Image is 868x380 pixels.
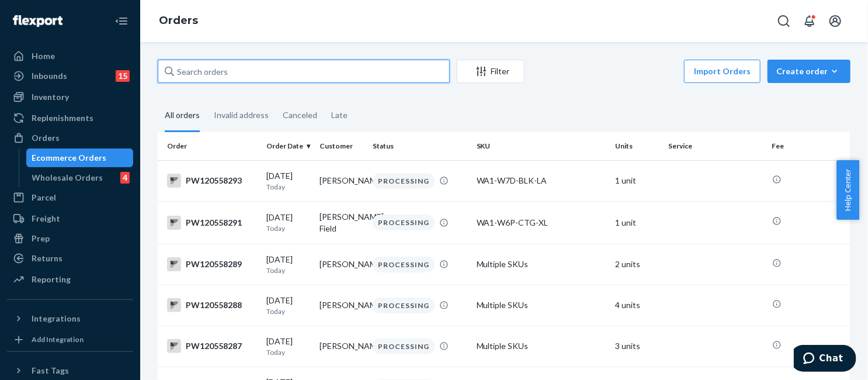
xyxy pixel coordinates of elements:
[116,70,130,82] div: 15
[13,15,63,27] img: Flexport logo
[167,339,257,353] div: PW120558287
[7,270,133,289] a: Reporting
[32,213,60,224] div: Freight
[167,257,257,271] div: PW120558289
[120,172,130,184] div: 4
[373,338,435,354] div: PROCESSING
[266,182,310,192] p: Today
[266,212,310,233] div: [DATE]
[32,365,69,376] div: Fast Tags
[798,9,821,33] button: Open notifications
[7,209,133,228] a: Freight
[159,14,198,27] a: Orders
[32,70,67,82] div: Inbounds
[776,65,842,77] div: Create order
[266,336,310,357] div: [DATE]
[664,132,768,160] th: Service
[373,173,435,189] div: PROCESSING
[315,201,368,244] td: [PERSON_NAME] Field
[472,244,610,285] td: Multiple SKUs
[684,60,761,83] button: Import Orders
[32,91,69,103] div: Inventory
[315,160,368,201] td: [PERSON_NAME]
[7,309,133,328] button: Integrations
[472,285,610,326] td: Multiple SKUs
[165,100,200,132] div: All orders
[315,244,368,285] td: [PERSON_NAME]
[150,4,207,38] ol: breadcrumbs
[32,192,56,203] div: Parcel
[373,215,435,230] div: PROCESSING
[7,129,133,147] a: Orders
[7,188,133,207] a: Parcel
[32,253,63,264] div: Returns
[472,326,610,367] td: Multiple SKUs
[266,170,310,192] div: [DATE]
[315,285,368,326] td: [PERSON_NAME]
[283,100,317,130] div: Canceled
[266,347,310,357] p: Today
[158,60,450,83] input: Search orders
[824,9,847,33] button: Open account menu
[32,112,93,124] div: Replenishments
[794,345,856,374] iframe: Opens a widget where you can chat to one of our agents
[772,9,796,33] button: Open Search Box
[610,201,664,244] td: 1 unit
[167,216,257,230] div: PW120558291
[320,141,363,151] div: Customer
[768,60,850,83] button: Create order
[32,172,103,184] div: Wholesale Orders
[32,152,107,164] div: Ecommerce Orders
[610,160,664,201] td: 1 unit
[7,47,133,65] a: Home
[32,50,55,62] div: Home
[32,313,81,324] div: Integrations
[262,132,315,160] th: Order Date
[836,160,859,220] button: Help Center
[214,100,269,130] div: Invalid address
[457,65,524,77] div: Filter
[7,229,133,248] a: Prep
[368,132,472,160] th: Status
[167,298,257,312] div: PW120558288
[7,88,133,106] a: Inventory
[32,274,71,285] div: Reporting
[7,249,133,268] a: Returns
[457,60,525,83] button: Filter
[110,9,133,33] button: Close Navigation
[768,132,850,160] th: Fee
[610,285,664,326] td: 4 units
[7,109,133,127] a: Replenishments
[477,217,606,229] div: WA1-W6P-CTG-XL
[266,295,310,316] div: [DATE]
[266,254,310,275] div: [DATE]
[7,361,133,380] button: Fast Tags
[477,175,606,186] div: WA1-W7D-BLK-LA
[266,223,310,233] p: Today
[32,132,60,144] div: Orders
[7,67,133,85] a: Inbounds15
[32,233,50,244] div: Prep
[158,132,262,160] th: Order
[32,334,84,344] div: Add Integration
[331,100,348,130] div: Late
[472,132,610,160] th: SKU
[373,257,435,272] div: PROCESSING
[266,265,310,275] p: Today
[7,333,133,347] a: Add Integration
[610,132,664,160] th: Units
[315,326,368,367] td: [PERSON_NAME]
[373,298,435,313] div: PROCESSING
[610,244,664,285] td: 2 units
[26,168,134,187] a: Wholesale Orders4
[610,326,664,367] td: 3 units
[167,174,257,188] div: PW120558293
[266,306,310,316] p: Today
[26,148,134,167] a: Ecommerce Orders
